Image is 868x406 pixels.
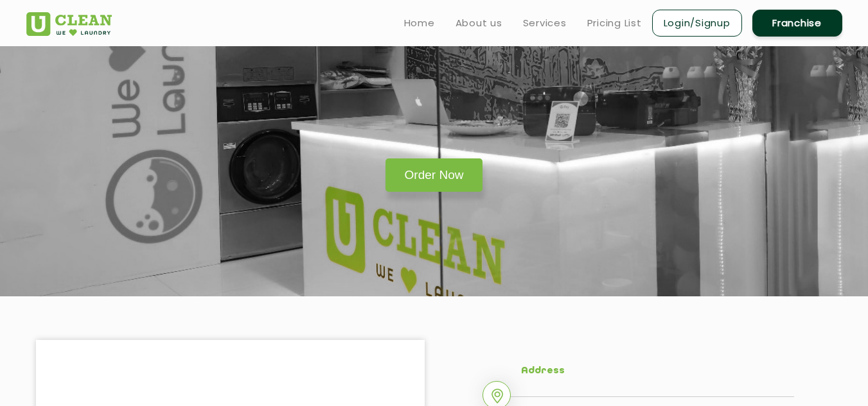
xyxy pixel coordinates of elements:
a: About us [456,15,502,31]
a: Login/Signup [652,10,742,37]
a: Services [523,15,567,31]
a: Home [404,15,435,31]
h5: Address [521,366,794,377]
a: Pricing List [587,15,642,31]
a: Order Now [385,158,483,192]
a: Franchise [752,10,842,37]
img: UClean Laundry and Dry Cleaning [26,12,112,36]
